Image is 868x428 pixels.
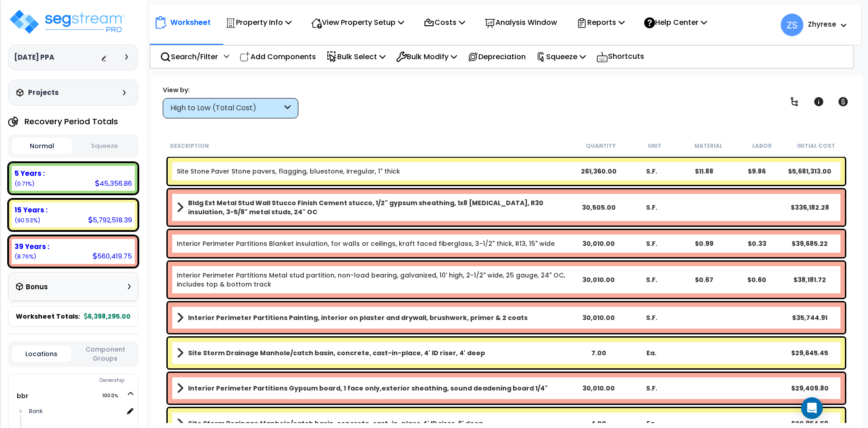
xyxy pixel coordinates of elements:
p: View Property Setup [311,16,404,28]
div: Bank [27,406,123,417]
div: $5,681,313.00 [783,167,836,176]
small: 0.7088897901706627% [14,180,34,188]
h3: Projects [28,88,59,97]
b: 6,398,295.00 [84,312,131,321]
p: Worksheet [170,16,211,28]
p: Search/Filter [160,51,218,63]
small: Quantity [586,142,616,150]
a: Individual Item [177,271,572,289]
div: 30,010.00 [572,313,625,322]
div: High to Low (Total Cost) [170,103,282,113]
small: Unit [648,142,661,150]
div: $29,645.45 [783,348,836,357]
img: logo_pro_r.png [8,8,126,35]
small: 8.758892017326492% [14,253,36,260]
p: Analysis Window [485,16,557,28]
b: Bldg Ext Metal Stud Wall Stucco Finish Cement stucco, 1/2" gypsum sheathing, 1x8 [MEDICAL_DATA], ... [188,198,572,216]
div: 30,010.00 [572,239,625,248]
div: S.F. [625,384,678,393]
a: bbr 100.0% [17,391,28,400]
span: 100.0% [102,390,126,401]
div: 45,356.86 [95,179,132,188]
p: Reports [576,16,625,28]
a: Individual Item [177,167,400,176]
div: $336,182.28 [783,203,836,212]
b: Zhyrese [808,19,836,29]
small: Labor [752,142,772,150]
small: 90.53221819250285% [14,216,40,224]
div: 7.00 [572,348,625,357]
div: S.F. [625,275,678,284]
a: Assembly Title [177,311,572,324]
span: Worksheet Totals: [16,312,80,321]
div: 30,010.00 [572,275,625,284]
div: $0.33 [731,239,783,248]
button: Component Groups [75,344,135,363]
p: Shortcuts [596,50,644,63]
div: Ea. [625,348,678,357]
div: $11.88 [678,167,731,176]
div: 261,360.00 [572,167,625,176]
div: View by: [163,85,298,94]
b: 15 Years : [14,205,47,215]
div: $0.60 [731,275,783,284]
div: S.F. [625,313,678,322]
b: 39 Years : [14,242,49,251]
p: Property Info [225,16,292,28]
h3: Bonus [26,283,48,291]
div: 30,505.00 [572,203,625,212]
div: $20,954.59 [783,419,836,428]
small: Material [694,142,722,150]
div: Open Intercom Messenger [801,397,823,419]
p: Add Components [240,51,316,63]
a: Assembly Title [177,347,572,359]
div: Depreciation [462,46,531,67]
div: Ownership [27,375,138,386]
button: Locations [12,346,71,362]
div: $0.99 [678,239,731,248]
small: Description [170,142,209,150]
p: Bulk Select [326,51,386,63]
span: ZS [781,14,803,36]
div: Shortcuts [591,46,649,68]
p: Depreciation [467,51,526,63]
a: Assembly Title [177,198,572,216]
div: Add Components [235,46,321,67]
button: Normal [12,138,72,154]
small: Initial Cost [797,142,835,150]
div: $35,744.91 [783,313,836,322]
div: $38,181.72 [783,275,836,284]
h3: [DATE] PPA [14,53,54,62]
div: $0.67 [678,275,731,284]
p: Bulk Modify [396,51,457,63]
b: Site Storm Drainage Manhole/catch basin, concrete, cast-in-place, 4' ID riser, 4' deep [188,348,485,357]
div: 4.00 [572,419,625,428]
div: 560,419.75 [93,251,132,261]
b: Interior Perimeter Partitions Painting, interior on plaster and drywall, brushwork, primer & 2 coats [188,313,528,322]
p: Help Center [644,16,707,28]
p: Squeeze [536,51,586,63]
div: S.F. [625,239,678,248]
div: $9.86 [731,167,783,176]
div: 5,792,518.39 [88,215,132,225]
a: Individual Item [177,239,555,248]
h4: Recovery Period Totals [24,117,118,126]
div: S.F. [625,167,678,176]
div: $29,409.80 [783,384,836,393]
p: Costs [424,16,465,28]
button: Squeeze [75,138,135,154]
div: S.F. [625,203,678,212]
div: $39,685.22 [783,239,836,248]
div: Ea. [625,419,678,428]
b: Site Storm Drainage Manhole/catch basin, concrete, cast-in-place,4' ID riser, 6' deep [188,419,483,428]
b: 5 Years : [14,169,45,178]
a: Assembly Title [177,382,572,395]
b: Interior Perimeter Partitions Gypsum board, 1 face only,exterior sheathing, sound deadening board... [188,384,548,393]
div: 30,010.00 [572,384,625,393]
